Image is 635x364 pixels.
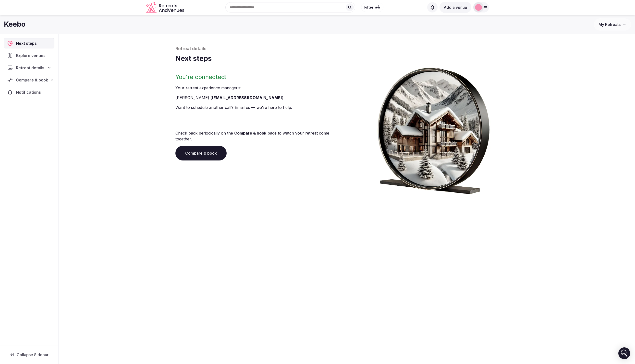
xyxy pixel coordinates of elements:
p: Retreat details [175,46,518,52]
a: Compare & book [175,146,227,160]
span: Notifications [16,89,43,95]
img: Luwam Beyin [475,4,482,11]
span: Explore venues [16,53,48,58]
button: My Retreats [594,18,631,31]
span: Compare & book [16,77,48,83]
span: Collapse Sidebar [17,352,49,357]
a: Notifications [4,87,54,97]
a: Compare & book [234,131,266,136]
button: Filter [361,3,383,12]
p: Your retreat experience manager is : [175,85,345,91]
div: Open Intercom Messenger [618,347,630,359]
svg: Retreats and Venues company logo [146,2,185,13]
button: Collapse Sidebar [4,349,54,360]
p: Want to schedule another call? Email us — we're here to help. [175,104,345,110]
p: Check back periodically on the page to watch your retreat come together. [175,130,345,142]
h2: You're connected! [175,73,345,81]
span: Next steps [16,40,39,46]
span: Filter [364,5,373,10]
span: Retreat details [16,65,44,71]
a: [EMAIL_ADDRESS][DOMAIN_NAME] [212,95,282,100]
button: Add a venue [440,2,471,13]
img: Winter chalet retreat in picture frame [368,63,499,194]
a: Next steps [4,38,54,48]
a: Visit the homepage [146,2,185,13]
a: Explore venues [4,50,54,61]
h1: Next steps [175,54,518,63]
span: My Retreats [598,22,621,27]
h1: Keebo [4,20,25,29]
li: [PERSON_NAME] ( ) [175,95,345,101]
a: Add a venue [440,5,471,10]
